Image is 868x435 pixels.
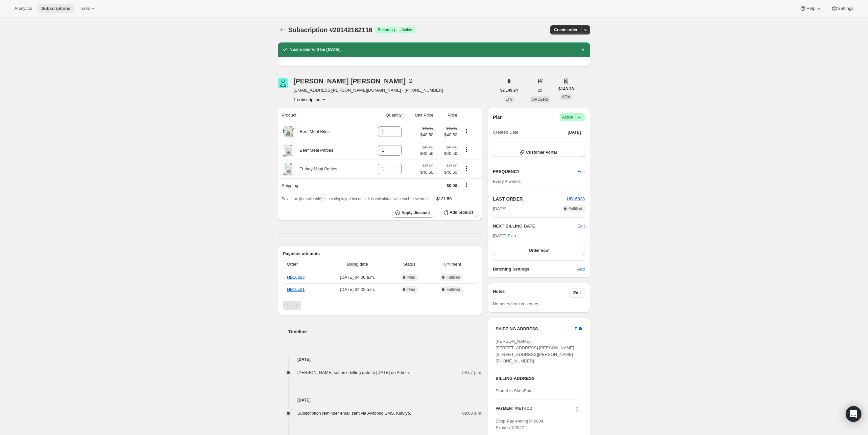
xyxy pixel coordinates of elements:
[806,6,815,11] span: Help
[11,4,36,13] button: Analytics
[462,369,482,376] span: 08:57 p.m.
[573,264,589,274] button: Add
[407,287,415,292] span: Paid
[500,88,518,93] span: $2,149.24
[37,4,74,13] button: Subscriptions
[564,128,585,137] button: [DATE]
[287,275,305,280] a: HB16828
[506,97,513,102] span: LTV
[495,406,532,415] h3: PAYMENT METHOD
[282,163,295,176] img: product img
[422,164,433,168] small: $45.00
[496,86,522,95] button: $2,149.24
[493,223,577,229] h2: NEXT BILLING DATE
[446,275,460,280] span: Fulfilled
[461,165,472,172] button: Product actions
[392,208,434,218] button: Apply discount
[568,206,582,211] span: Fulfilled
[562,114,582,120] span: Active
[461,146,472,153] button: Product actions
[567,196,585,201] a: HB16828
[437,150,457,157] span: $40.50
[295,166,337,172] div: Turkey Meal Patties
[326,274,389,281] span: [DATE] · 04:00 a.m.
[577,223,585,229] button: Edit
[573,166,589,177] button: Edit
[278,108,365,122] th: Product
[283,250,477,257] h2: Payment attempts
[278,25,287,34] button: Subscriptions
[437,169,457,176] span: $40.50
[493,288,569,297] h3: Notes
[282,125,295,138] img: product img
[493,206,506,212] span: [DATE]
[441,208,477,217] button: Add product
[461,127,472,135] button: Product actions
[495,339,574,363] span: [PERSON_NAME] [STREET_ADDRESS] [PERSON_NAME][STREET_ADDRESS][PERSON_NAME] [PHONE_NUMBER]
[461,181,472,188] button: Shipping actions
[283,301,477,310] nav: Pagination
[493,129,518,136] span: Created Date
[446,145,457,149] small: $45.00
[577,168,585,175] span: Edit
[378,27,395,33] span: Recurring
[493,196,567,202] h2: LAST ORDER
[493,246,585,255] button: Order now
[529,248,549,253] span: Order now
[508,233,516,239] span: Skip
[493,266,577,272] h6: Batching Settings
[422,145,433,149] small: $45.00
[290,46,342,53] h2: Next order will be [DATE].
[80,6,90,11] span: Tools
[575,326,582,332] span: Edit
[838,6,854,11] span: Settings
[568,130,581,135] span: [DATE]
[420,169,433,176] span: $40.50
[558,86,574,92] span: $143.28
[298,411,411,416] span: Subscription reminder email sent via Awtomic SMS, Klaviyo.
[429,261,473,268] span: Fulfillment
[573,290,581,295] span: Edit
[298,370,410,375] span: [PERSON_NAME] set next billing date to [DATE] on Admin.
[76,4,100,13] button: Tools
[401,27,412,33] span: Active
[534,86,546,95] button: 15
[578,45,588,54] button: Dismiss notification
[435,108,459,122] th: Price
[401,210,430,215] span: Apply discount
[326,286,389,293] span: [DATE] · 04:22 a.m.
[364,108,404,122] th: Quantity
[538,88,542,93] span: 15
[288,328,483,335] h2: Timeline
[14,6,32,11] span: Analytics
[462,410,482,417] span: 09:00 a.m.
[493,301,539,306] span: No notes from customer
[495,326,575,332] h3: SHIPPING ADDRESS
[493,114,503,120] h2: Plan
[278,397,483,403] h4: [DATE]
[493,168,577,175] h2: FREQUENCY
[562,95,570,99] span: AOV
[493,179,521,184] span: Every 4 weeks
[407,275,415,280] span: Paid
[295,147,333,154] div: Beef Meal Patties
[294,78,414,84] div: [PERSON_NAME] [PERSON_NAME]
[422,126,433,130] small: $45.00
[283,257,324,272] th: Order
[436,196,452,201] span: $121.50
[288,26,373,33] span: Subscription #20142162116
[504,231,520,241] button: Skip
[446,183,457,188] span: $0.00
[493,233,516,238] span: [DATE] ·
[574,115,575,120] span: |
[495,419,543,430] span: Shop Pay ending in 6804 Expires 1/2027
[295,128,330,135] div: Beef Meal Bites
[495,375,582,382] h3: BILLING ADDRESS
[554,27,577,33] span: Create order
[326,261,389,268] span: Billing date
[282,144,295,157] img: product img
[446,164,457,168] small: $45.00
[437,132,457,138] span: $40.50
[278,178,365,193] th: Shipping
